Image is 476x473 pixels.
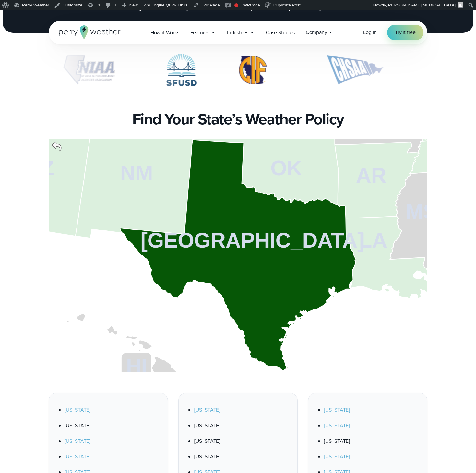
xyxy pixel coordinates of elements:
tspan: AZ [26,156,54,180]
tspan: AR [356,164,387,188]
a: [US_STATE] [324,406,350,414]
div: 2 of 10 [43,54,135,86]
span: Try it free [395,29,416,36]
div: 3 of 10 [166,54,197,86]
tspan: [GEOGRAPHIC_DATA] [140,229,364,252]
li: [US_STATE] [194,414,290,429]
div: 5 of 10 [309,54,401,86]
span: Log in [363,29,377,36]
img: CIF.svg [228,54,278,86]
li: [US_STATE] [324,429,419,445]
div: slideshow [49,54,427,89]
tspan: MS [406,200,437,223]
a: Case Studies [260,26,300,39]
img: NIAA-Nevada-Interscholastic-Activities-Association.svg [43,54,135,86]
span: Industries [227,29,248,37]
img: CHSAA-Colorado-High-School-Activities-Association.svg [309,54,401,86]
a: Try it free [387,25,423,40]
li: [US_STATE] [65,414,160,429]
a: [US_STATE] [65,406,90,414]
tspan: NM [120,161,153,185]
a: [US_STATE] [324,422,350,429]
tspan: HI [126,355,147,378]
a: Log in [363,29,377,36]
img: San Fransisco Unified School District [166,54,197,86]
tspan: LA [359,229,387,252]
span: Company [306,29,327,36]
span: [PERSON_NAME][MEDICAL_DATA] [387,3,456,7]
a: [US_STATE] [65,437,90,445]
li: [US_STATE] [194,445,290,461]
span: Features [190,29,209,37]
a: How it Works [145,26,185,39]
a: [US_STATE] [194,406,220,414]
a: [US_STATE] [65,453,90,460]
li: [US_STATE] [194,429,290,445]
a: [US_STATE] [324,453,350,460]
div: 4 of 10 [228,54,278,86]
span: Case Studies [266,29,295,37]
tspan: OK [270,156,302,180]
h2: Find Your State’s Weather Policy [132,110,344,128]
div: Needs improvement [234,3,238,7]
span: How it Works [150,29,179,37]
